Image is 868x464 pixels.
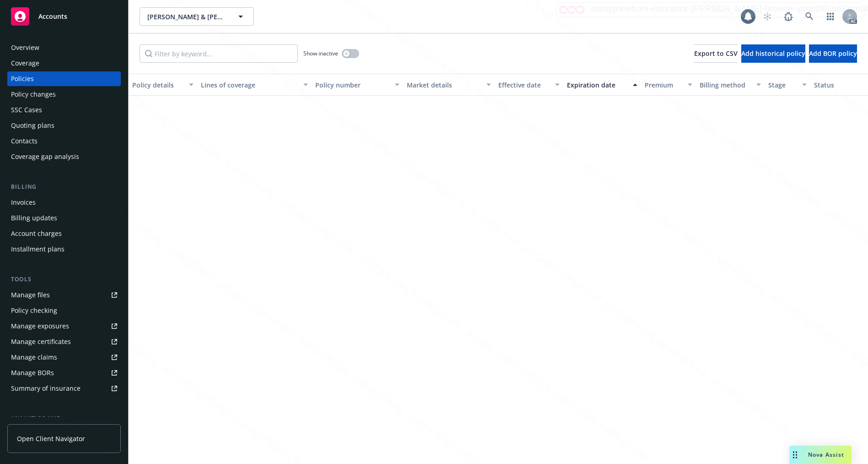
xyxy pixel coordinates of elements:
div: Coverage [11,56,39,71]
input: Filter by keyword... [140,44,298,63]
button: Policy number [312,74,403,96]
div: Drag to move [789,446,801,464]
div: Market details [407,80,481,90]
button: Export to CSV [694,44,738,63]
div: Invoices [11,195,36,210]
button: Premium [641,74,696,96]
div: Policy details [132,80,183,90]
a: Manage exposures [7,319,121,333]
a: Policies [7,71,121,86]
div: Contacts [11,134,38,148]
span: Nova Assist [808,451,844,459]
div: Analytics hub [7,414,121,423]
button: Nova Assist [789,446,852,464]
span: Add BOR policy [809,49,857,58]
a: Invoices [7,195,121,210]
a: Account charges [7,226,121,241]
a: Manage certificates [7,334,121,349]
div: Overview [11,40,39,55]
div: Effective date [498,80,550,90]
div: Manage claims [11,350,57,365]
div: SSC Cases [11,103,42,117]
div: Policies [11,71,34,86]
button: Effective date [495,74,563,96]
div: Premium [645,80,682,90]
div: Coverage gap analysis [11,149,79,164]
a: SSC Cases [7,103,121,117]
button: Add BOR policy [809,44,857,63]
div: Tools [7,275,121,284]
div: Policy checking [11,303,57,318]
a: Coverage [7,56,121,71]
a: Search [800,7,819,26]
span: [PERSON_NAME] & [PERSON_NAME] [147,12,226,22]
a: Switch app [821,7,840,26]
div: Manage BORs [11,366,54,380]
span: Show inactive [303,49,338,57]
a: Coverage gap analysis [7,149,121,164]
a: Quoting plans [7,118,121,133]
a: Accounts [7,4,121,29]
a: Start snowing [758,7,776,26]
span: Open Client Navigator [17,434,85,443]
a: Policy checking [7,303,121,318]
div: Stage [768,80,797,90]
a: Contacts [7,134,121,148]
div: Billing method [700,80,751,90]
span: Add historical policy [741,49,805,58]
div: Summary of insurance [11,381,81,396]
a: Manage BORs [7,366,121,380]
button: Market details [403,74,495,96]
div: Lines of coverage [201,80,298,90]
button: Lines of coverage [197,74,312,96]
div: Quoting plans [11,118,54,133]
div: Account charges [11,226,62,241]
a: Overview [7,40,121,55]
div: Policy changes [11,87,56,102]
a: Billing updates [7,211,121,225]
div: Manage certificates [11,334,71,349]
button: Stage [765,74,810,96]
a: Installment plans [7,242,121,257]
a: Policy changes [7,87,121,102]
div: Billing [7,182,121,191]
span: Export to CSV [694,49,738,58]
a: Manage files [7,288,121,302]
button: [PERSON_NAME] & [PERSON_NAME] [140,7,254,26]
div: Policy number [315,80,389,90]
div: Expiration date [567,80,627,90]
div: Manage files [11,288,50,302]
button: Expiration date [563,74,641,96]
span: Accounts [38,13,67,20]
div: Installment plans [11,242,65,257]
button: Policy details [129,74,197,96]
div: Manage exposures [11,319,69,333]
div: Billing updates [11,211,57,225]
a: Summary of insurance [7,381,121,396]
button: Billing method [696,74,765,96]
a: Report a Bug [779,7,798,26]
a: Manage claims [7,350,121,365]
button: Add historical policy [741,44,805,63]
